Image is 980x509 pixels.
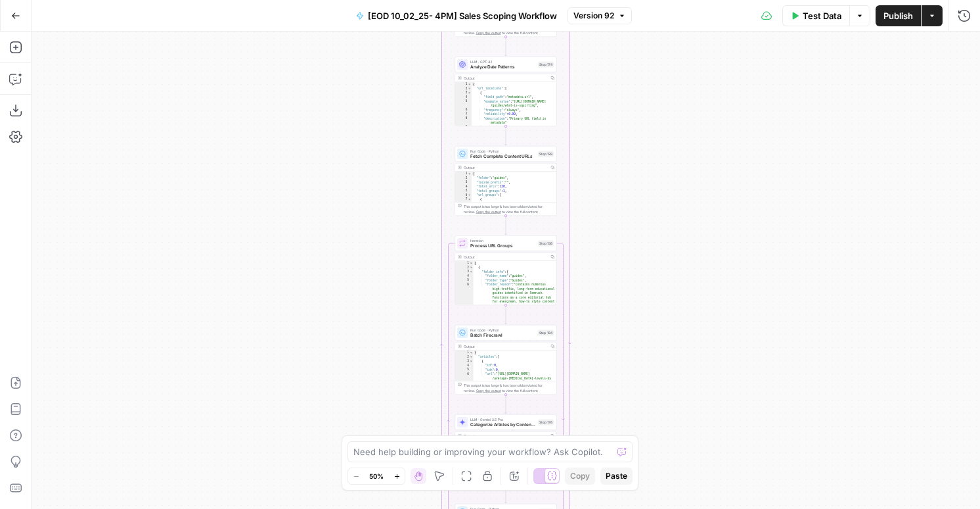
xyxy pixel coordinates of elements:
div: Output [464,165,546,170]
div: This output is too large & has been abbreviated for review. to view the full content. [464,383,554,393]
span: Toggle code folding, rows 2 through 31 [468,87,472,91]
div: 3 [455,270,474,274]
span: Analyze Date Patterns [470,64,535,70]
span: Toggle code folding, rows 2 through 1630 [470,266,474,270]
div: Step 136 [538,241,554,247]
g: Edge from step_176 to step_175 [505,484,507,503]
span: Test Data [803,9,841,22]
div: 5 [455,189,472,193]
div: 6 [455,193,472,198]
div: 3 [455,180,472,185]
div: IterationProcess URL GroupsStep 136Output[ { "folder_info":{ "folder_name":"guides", "folder_type... [455,235,557,305]
div: 4 [455,364,474,368]
span: Iteration [470,238,535,243]
span: Categorize Articles by Content Type [470,422,535,428]
span: Process URL Groups [470,243,535,249]
span: Toggle code folding, rows 7 through 108 [468,197,472,202]
span: 50% [369,471,384,481]
div: 4 [455,95,472,100]
div: 1 [455,172,472,176]
g: Edge from step_186 to step_174 [505,37,507,56]
div: LLM · GPT-4.1Analyze Date PatternsStep 174Output{ "url_locations":[ { "field_path":"metadata.url"... [455,57,557,126]
div: 5 [455,368,474,372]
div: 6 [455,372,474,385]
span: Run Code · Python [470,149,535,154]
button: [EOD 10_02_25- 4PM] Sales Scoping Workflow [348,5,565,26]
div: 1 [455,351,474,355]
span: Copy the output [476,210,501,214]
span: Copy [570,470,590,482]
button: Paste [600,468,633,485]
span: Run Code · Python [470,327,535,333]
div: 4 [455,274,474,279]
span: Publish [883,9,913,22]
div: 7 [455,112,472,117]
div: 2 [455,355,474,360]
div: Output [464,76,546,81]
g: Edge from step_174 to step_128 [505,126,507,145]
span: Copy the output [476,31,501,35]
div: 1 [455,261,474,266]
div: 3 [455,359,474,364]
span: Toggle code folding, rows 2 through 1362 [470,355,474,360]
span: Version 92 [573,10,614,22]
span: Toggle code folding, rows 3 through 16 [470,359,474,364]
span: [EOD 10_02_25- 4PM] Sales Scoping Workflow [368,9,557,22]
span: Toggle code folding, rows 1 through 110 [468,172,472,176]
div: Step 128 [538,151,554,157]
button: Copy [565,468,595,485]
div: Output [464,433,546,439]
span: LLM · Gemini 2.5 Pro [470,417,535,422]
div: This output is too large & has been abbreviated for review. to view the full content. [464,204,554,214]
button: Test Data [782,5,849,26]
span: Fetch Complete Content URLs [470,153,535,160]
g: Edge from step_184 to step_176 [505,395,507,414]
div: 6 [455,108,472,112]
div: 6 [455,283,474,308]
div: Output [464,344,546,349]
span: Batch Firecrawl [470,332,535,339]
span: Paste [606,470,627,482]
button: Version 92 [568,7,632,24]
button: Publish [876,5,921,26]
span: Toggle code folding, rows 3 through 9 [468,91,472,95]
div: LLM · Gemini 2.5 ProCategorize Articles by Content TypeStep 176Output[ { "idx":0, "category":"inf... [455,414,557,484]
div: 3 [455,91,472,95]
g: Edge from step_128 to step_136 [505,216,507,235]
div: 8 [455,116,472,125]
div: Run Code · PythonFetch Complete Content URLsStep 128Output{ "folder":"guides", "locale_prefix":""... [455,146,557,216]
div: 5 [455,278,474,283]
span: Toggle code folding, rows 6 through 109 [468,193,472,198]
div: 2 [455,176,472,181]
span: Toggle code folding, rows 1 through 1363 [470,351,474,355]
span: Toggle code folding, rows 1 through 300 [468,82,472,87]
div: Output [464,254,546,260]
div: 1 [455,82,472,87]
span: Toggle code folding, rows 1 through 1631 [470,261,474,266]
span: Toggle code folding, rows 3 through 18 [470,270,474,274]
div: 7 [455,197,472,202]
div: 9 [455,125,472,130]
div: Run Code · PythonBatch FirecrawlStep 184Output{ "articles":[ { "id":0, "idx":0, "url":"[URL][DOMA... [455,325,557,395]
div: Step 184 [538,330,554,336]
div: Step 174 [538,62,554,68]
span: Copy the output [476,389,501,393]
g: Edge from step_136 to step_184 [505,305,507,324]
div: 2 [455,266,474,270]
div: 2 [455,87,472,91]
div: Step 176 [538,420,554,425]
span: LLM · GPT-4.1 [470,59,535,64]
div: 4 [455,185,472,189]
div: 5 [455,99,472,108]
